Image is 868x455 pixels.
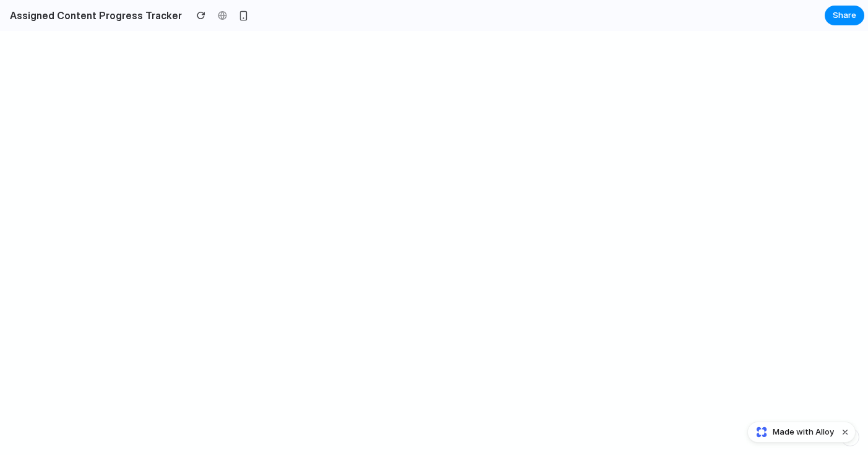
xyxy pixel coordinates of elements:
span: Share [833,9,856,22]
button: Dismiss watermark [838,425,853,440]
h2: Assigned Content Progress Tracker [5,8,182,23]
button: Share [825,6,864,25]
a: Made with Alloy [748,426,835,438]
span: Made with Alloy [773,426,834,438]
